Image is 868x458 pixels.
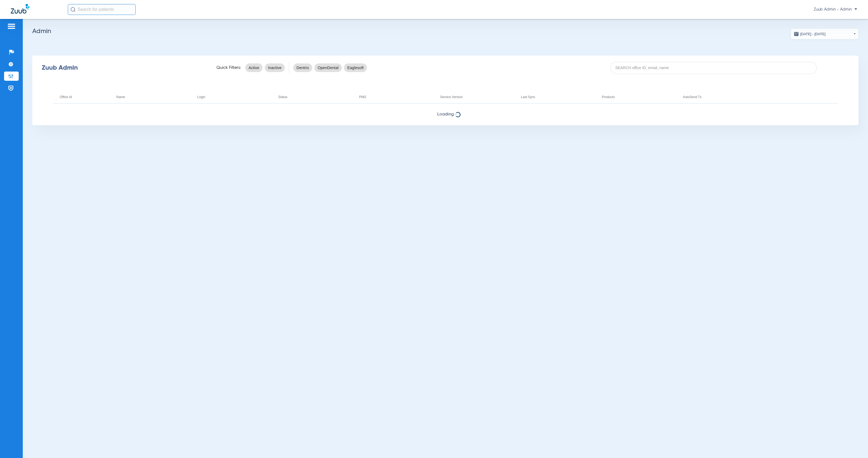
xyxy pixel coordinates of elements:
[293,62,367,73] mat-chip-listbox: pms-filters
[60,94,72,100] div: Office Id
[197,94,271,100] div: Login
[216,65,241,70] span: Quick Filters:
[116,94,125,100] div: Name
[347,65,364,70] span: Eaglesoft
[521,94,535,100] div: Last Sync
[278,94,352,100] div: Status
[610,62,817,74] input: SEARCH office ID, email, name
[296,65,309,70] span: Dentrix
[440,94,514,100] div: Service Version
[791,28,859,39] button: [DATE] - [DATE]
[11,4,30,14] img: Zuub Logo
[32,28,859,34] h2: Admin
[814,7,857,12] span: Zuub Admin - Admin
[116,94,190,100] div: Name
[42,65,207,70] div: Zuub Admin
[440,94,462,100] div: Service Version
[71,7,75,12] img: Search Icon
[60,94,110,100] div: Office Id
[359,94,366,100] div: PMS
[794,31,799,37] img: date.svg
[521,94,595,100] div: Last Sync
[683,94,757,100] div: AutoSend Tx
[318,65,339,70] span: OpenDental
[197,94,205,100] div: Login
[32,112,859,117] span: Loading
[248,65,259,70] span: Active
[68,4,136,15] input: Search for patients
[602,94,615,100] div: Products
[602,94,676,100] div: Products
[683,94,701,100] div: AutoSend Tx
[7,23,16,30] img: hamburger-icon
[268,65,282,70] span: Inactive
[245,62,285,73] mat-chip-listbox: status-filters
[278,94,288,100] div: Status
[359,94,433,100] div: PMS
